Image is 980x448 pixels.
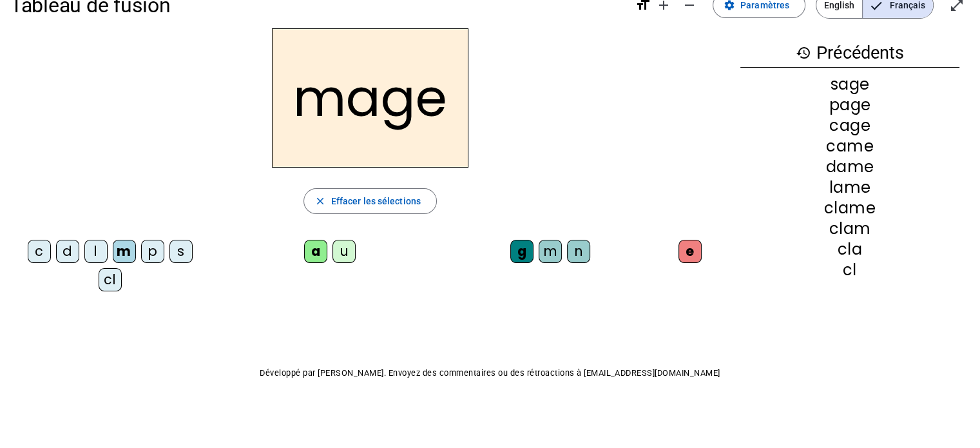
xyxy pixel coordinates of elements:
[539,240,562,263] div: m
[740,118,959,133] div: cage
[304,240,327,263] div: a
[740,97,959,113] div: page
[332,240,356,263] div: u
[796,45,811,61] mat-icon: history
[510,240,533,263] div: g
[740,262,959,278] div: cl
[331,193,421,209] span: Effacer les sélections
[740,221,959,237] div: clam
[740,77,959,92] div: sage
[740,39,959,68] h3: Précédents
[740,139,959,154] div: came
[314,195,326,207] mat-icon: close
[10,365,970,381] p: Développé par [PERSON_NAME]. Envoyez des commentaires ou des rétroactions à [EMAIL_ADDRESS][DOMAI...
[740,242,959,257] div: cla
[740,200,959,216] div: clame
[740,180,959,195] div: lame
[678,240,702,263] div: e
[740,159,959,175] div: dame
[567,240,590,263] div: n
[84,240,108,263] div: l
[303,188,437,214] button: Effacer les sélections
[99,268,122,291] div: cl
[56,240,79,263] div: d
[272,28,468,168] h2: mage
[113,240,136,263] div: m
[169,240,193,263] div: s
[28,240,51,263] div: c
[141,240,164,263] div: p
